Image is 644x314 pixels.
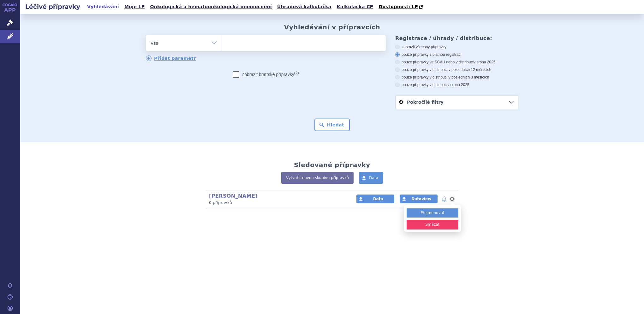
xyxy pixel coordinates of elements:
[373,197,383,201] span: Data
[449,195,455,203] button: nastavení
[396,96,518,109] a: Pokročilé filtry
[335,3,375,11] a: Kalkulačka CP
[233,71,299,78] label: Zobrazit bratrské přípravky
[400,195,438,203] a: Dataview
[474,60,495,64] span: v srpnu 2025
[356,195,394,203] a: Data
[275,3,333,11] a: Úhradová kalkulačka
[395,67,518,72] label: pouze přípravky v distribuci v posledních 12 měsících
[369,176,378,180] span: Data
[441,195,447,203] button: notifikace
[395,60,518,65] label: pouze přípravky ve SCAU nebo v distribuci
[314,119,350,131] button: Hledat
[122,3,146,11] a: Moje LP
[359,172,383,184] a: Data
[447,83,469,87] span: v srpnu 2025
[395,52,518,57] label: pouze přípravky s platnou registrací
[148,3,274,11] a: Onkologická a hematoonkologická onemocnění
[395,35,518,41] h3: Registrace / úhrady / distribuce:
[85,3,121,11] a: Vyhledávání
[395,44,518,49] label: zobrazit všechny přípravky
[281,172,354,184] a: Vytvořit novou skupinu přípravků
[411,197,431,201] span: Dataview
[209,193,258,199] a: [PERSON_NAME]
[379,4,418,9] span: Dostupnosti LP
[20,2,85,11] h2: Léčivé přípravky
[294,161,370,169] h2: Sledované přípravky
[294,71,299,75] abbr: (?)
[284,23,380,31] h2: Vyhledávání v přípravcích
[407,208,458,218] button: Přejmenovat
[377,3,426,11] a: Dostupnosti LP
[407,220,458,229] button: Smazat
[209,201,232,205] span: 0 přípravků
[146,55,196,61] a: Přidat parametr
[395,75,518,80] label: pouze přípravky v distribuci v posledních 3 měsících
[395,82,518,87] label: pouze přípravky v distribuci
